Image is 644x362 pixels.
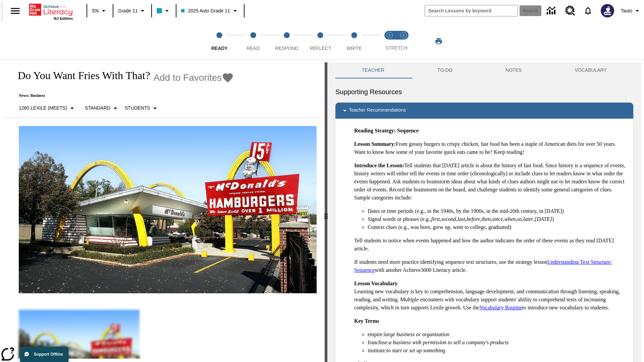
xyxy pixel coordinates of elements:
div: activity [327,62,641,362]
button: Select Lexile, 1260 Lexile (Meets) [16,102,79,114]
button: Teacher [335,62,411,78]
button: NOTES [479,62,548,78]
h1: Do You Want Fries With That? [11,69,150,82]
button: Class color is light blue. Change class color [154,5,174,17]
strong: Key Terms [354,318,379,324]
li: Context clues (e.g., was born, grew up, went to college, graduated) [368,223,628,231]
div: Instructional Panel Tabs [335,62,633,78]
em: since [492,216,503,222]
em: a business with permission to sell a company's products [389,340,509,345]
p: 1260 Lexile (Meets) [19,105,67,112]
button: Scaffolds, Standard [82,102,122,114]
div: Press Enter or Spacebar and then press right and left arrow keys to move the slider [325,62,327,362]
button: Profile/Settings [618,5,644,17]
img: One of the first McDonald's stores, with the iconic red sign and golden arches. [19,126,317,294]
strong: Reading Strategy: [354,128,396,133]
span: Add to Favorites [153,72,222,83]
button: TO-DO [411,62,479,78]
p: News: Business [11,93,234,98]
span: Read [247,46,260,51]
span: EN [92,7,99,14]
span: 2025 Auto Grade 11 [181,7,230,14]
strong: Sequence [397,128,419,133]
em: when [504,216,516,222]
a: Understanding Text Structure: Sequence [354,259,612,273]
h6: Supporting Resources [335,86,633,97]
p: Standard [85,105,110,112]
span: NJ Edition [54,16,73,20]
em: later [523,216,533,222]
button: Open side menu [5,1,25,21]
button: Write step 5 of 5 [335,23,374,60]
li: institute: [368,347,628,355]
em: [DATE] [535,216,552,222]
span: Support Offline [34,352,63,357]
em: second [441,216,456,222]
span: Respond [275,46,298,51]
p: Tell students to notice when events happened and how the author indicates the order of these even... [354,237,628,253]
p: Tell students that [DATE] article is about the history of fast food. Since history is a sequence ... [354,162,628,202]
span: Reflect [310,46,331,51]
em: last [458,216,465,222]
img: Avatar [601,4,614,17]
text: 1 [388,34,390,37]
a: Data Center [543,2,561,20]
text: 2 [402,34,404,37]
button: Read step 2 of 5 [233,23,272,60]
li: Dates or time periods (e.g., in the 1940s, by the 1900s, in the mid-20th century, in [DATE]) [368,207,628,215]
div: Home [29,2,73,20]
em: first [431,216,440,222]
a: Resource Center, Will open in new tab [561,2,579,20]
em: then [481,216,491,222]
strong: Lesson Vocabulary [354,281,397,286]
span: Grade 11 [118,7,138,14]
button: Add to Favorites - Do You Want Fries With That? [153,72,234,83]
button: Support Offline [20,347,68,362]
p: If students need more practice identifying sequence text structures, use the strategy lesson with... [354,258,628,274]
span: Ready [211,46,228,51]
strong: Lesson Summary: [354,141,396,147]
button: Select Student [122,102,162,114]
button: Grade: Grade 11, Select a grade [115,5,149,17]
input: search field [425,5,518,16]
button: Stretch Read step 1 of 2 [380,23,399,60]
button: Class: 2025 Auto Grade 11, Select your class [178,5,241,17]
span: Tauto [621,7,632,14]
p: From greasy burgers to crispy chicken, fast food has been a staple of American diets for over 50 ... [354,140,628,156]
li: empire: [368,330,628,339]
p: Students [125,105,150,112]
span: Write [346,46,362,51]
em: to start or set up something [386,348,445,353]
span: STRETCH [385,45,408,51]
button: Reflect step 4 of 5 [301,23,340,60]
em: before [467,216,480,222]
button: Stretch Respond step 2 of 2 [394,23,413,60]
strong: Introduce the Lesson: [354,163,404,168]
button: Ready step 1 of 5 [200,23,239,60]
em: so [517,216,522,222]
button: Respond step 3 of 5 [267,23,306,60]
div: Teacher Recommendations [335,103,633,119]
button: VOCABULARY [548,62,633,78]
p: Teacher Recommendations [349,107,406,115]
a: Notifications [579,2,597,19]
button: Select a new avatar [597,2,618,19]
p: Learning new vocabulary is key to comprehension, language development, and communication through ... [354,280,628,312]
li: Signal words or phrases (e.g., , , , , , , , , , ) [368,215,628,223]
button: Print [428,35,449,47]
div: reading [3,62,325,359]
em: large business or organization [384,331,449,337]
a: Vocabulary Routine [479,305,522,310]
li: franchise: [368,339,628,347]
button: Language: EN, Select a language [89,5,111,17]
